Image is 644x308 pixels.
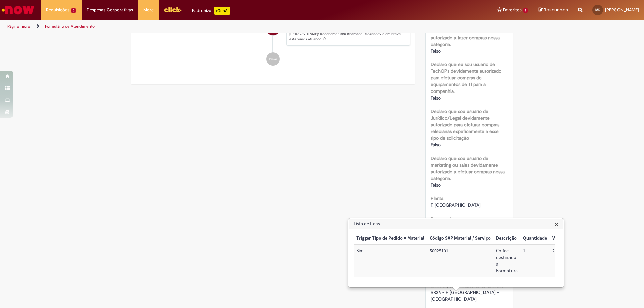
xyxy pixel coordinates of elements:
[143,7,154,13] span: More
[544,7,568,13] span: Rascunhos
[550,232,584,245] th: Valor Unitário
[7,24,31,29] a: Página inicial
[493,232,520,245] th: Descrição
[5,20,424,33] ul: Trilhas de página
[503,7,522,13] span: Favoritos
[431,215,455,222] b: Fornecedor
[431,182,441,188] span: Falso
[431,21,505,47] b: Declaro que sou usuário do ZEC ou do CENG&PMO devidamente autorizado a fazer compras nessa catego...
[214,7,230,15] p: +GenAi
[493,245,520,277] td: Descrição: Coffee destinado a Formatura
[431,195,443,201] b: Planta
[354,245,427,277] td: Trigger Tipo de Pedido = Material: Sim
[348,218,564,288] div: Lista de Itens
[431,142,441,148] span: Falso
[523,8,528,13] span: 1
[538,7,568,13] a: Rascunhos
[349,219,563,229] h3: Lista de Itens
[520,232,550,245] th: Quantidade
[45,24,95,29] a: Formulário de Atendimento
[431,283,504,289] b: Informações completas da unidade
[46,7,69,13] span: Requisições
[427,232,493,245] th: Código SAP Material / Serviço
[354,232,427,245] th: Trigger Tipo de Pedido = Material
[550,245,584,277] td: Valor Unitário: 221,68
[605,7,639,13] span: [PERSON_NAME]
[431,61,501,94] b: Declaro que eu sou usuário de TechOPs devidamente autorizado para efetuar compras de equipamentos...
[1,3,35,17] img: ServiceNow
[289,31,406,42] p: [PERSON_NAME]! Recebemos seu chamado R13455889 e em breve estaremos atuando.
[555,220,558,229] span: ×
[431,289,500,302] span: BR26 - F. [GEOGRAPHIC_DATA] - [GEOGRAPHIC_DATA]
[555,221,558,228] button: Close
[431,155,505,181] b: Declaro que sou usuário de marketing ou sales devidamente autorizado a efetuar compras nessa cate...
[87,7,133,13] span: Despesas Corporativas
[192,7,230,15] div: Padroniza
[136,13,410,46] li: Maria Eduarda Franco Rodrigues
[595,8,600,12] span: MR
[431,48,441,54] span: Falso
[431,95,441,101] span: Falso
[431,108,499,141] b: Declaro que sou usuário de Jurídico/Legal devidamente autorizado para efeturar compras relecianas...
[71,8,76,13] span: 5
[520,245,550,277] td: Quantidade: 1
[431,202,481,208] span: F. [GEOGRAPHIC_DATA]
[427,245,493,277] td: Código SAP Material / Serviço: 50025101
[164,5,182,15] img: click_logo_yellow_360x200.png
